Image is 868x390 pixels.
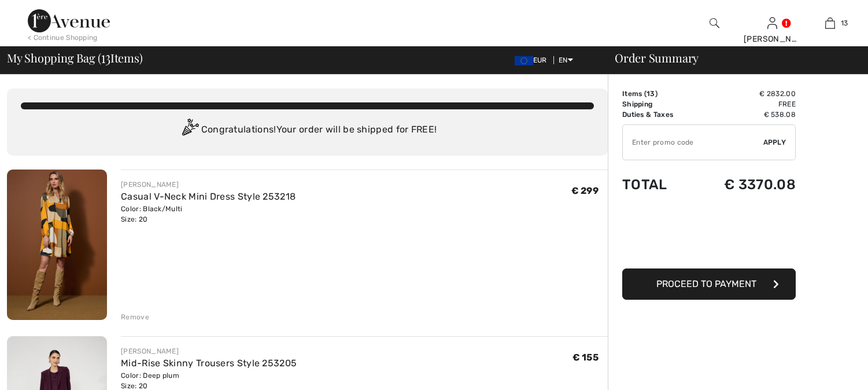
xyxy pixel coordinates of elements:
[622,89,695,99] td: Items ( )
[623,125,763,160] input: Promo code
[572,352,599,363] span: € 155
[656,278,756,289] span: Proceed to Payment
[121,312,149,322] div: Remove
[795,355,856,384] iframe: Opens a widget where you can chat to one of our agents
[28,32,98,43] div: < Continue Shopping
[121,346,297,356] div: [PERSON_NAME]
[695,99,796,109] td: Free
[121,191,296,202] a: Casual V-Neck Mini Dress Style 253218
[622,109,695,120] td: Duties & Taxes
[7,52,143,64] span: My Shopping Bag ( Items)
[622,99,695,109] td: Shipping
[178,119,201,142] img: Congratulation2.svg
[21,119,594,142] div: Congratulations! Your order will be shipped for FREE!
[121,204,296,225] div: Color: Black/Multi Size: 20
[801,16,858,30] a: 13
[515,56,533,65] img: Euro
[601,52,861,64] div: Order Summary
[622,268,796,300] button: Proceed to Payment
[695,165,796,204] td: € 3370.08
[101,49,110,64] span: 13
[710,16,719,30] img: search the website
[744,33,800,45] div: [PERSON_NAME]
[28,9,110,32] img: 1ère Avenue
[121,358,297,369] a: Mid-Rise Skinny Trousers Style 253205
[695,109,796,120] td: € 538.08
[622,204,796,264] iframe: PayPal
[559,56,573,64] span: EN
[647,90,655,98] span: 13
[622,165,695,204] td: Total
[767,17,777,28] a: Sign In
[571,185,599,196] span: € 299
[695,89,796,99] td: € 2832.00
[515,56,552,64] span: EUR
[121,179,296,190] div: [PERSON_NAME]
[841,18,848,28] span: 13
[767,16,777,30] img: My Info
[825,16,835,30] img: My Bag
[763,137,786,148] span: Apply
[7,170,107,320] img: Casual V-Neck Mini Dress Style 253218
